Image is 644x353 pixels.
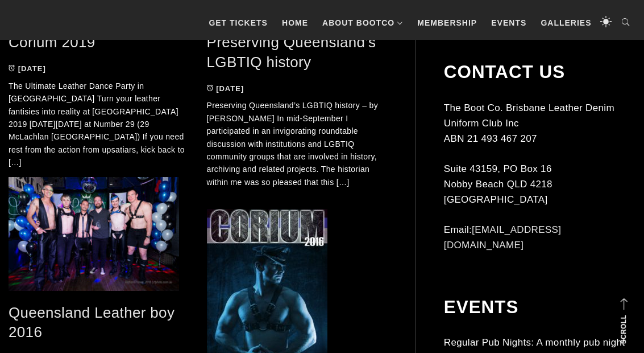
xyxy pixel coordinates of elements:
[216,84,244,93] time: [DATE]
[207,34,376,71] a: Preserving Queensland’s LGBTIQ history
[620,315,628,344] strong: Scroll
[203,6,273,40] a: GET TICKETS
[317,6,409,40] a: About BootCo
[444,100,635,147] p: The Boot Co. Brisbane Leather Denim Uniform Club Inc ABN 21 493 467 207
[535,6,597,40] a: Galleries
[444,222,635,253] p: Email:
[207,84,244,93] a: [DATE]
[18,64,46,73] time: [DATE]
[9,304,174,341] a: Queensland Leather boy 2016
[9,34,95,51] a: Corium 2019
[444,224,562,251] a: [EMAIL_ADDRESS][DOMAIN_NAME]
[9,64,46,73] a: [DATE]
[485,6,532,40] a: Events
[444,297,635,318] h2: Events
[412,6,483,40] a: Membership
[9,80,190,169] p: The Ultimate Leather Dance Party in [GEOGRAPHIC_DATA] Turn your leather fantisies into reality at...
[207,99,388,188] p: Preserving Queensland’s LGBTIQ history – by [PERSON_NAME] In mid-September I participated in an i...
[276,6,314,40] a: Home
[444,161,635,208] p: Suite 43159, PO Box 16 Nobby Beach QLD 4218 [GEOGRAPHIC_DATA]
[444,61,635,83] h2: Contact Us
